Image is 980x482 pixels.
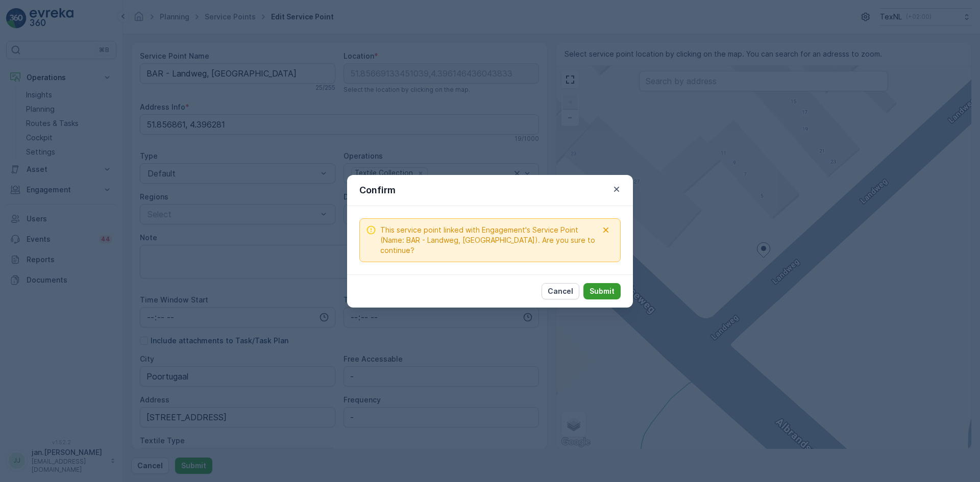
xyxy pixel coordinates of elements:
[590,286,615,296] p: Submit
[542,283,579,299] button: Cancel
[583,283,621,299] button: Submit
[380,225,598,256] span: This service point linked with Engagement's Service Point (Name: BAR - Landweg, [GEOGRAPHIC_DATA]...
[548,286,573,296] p: Cancel
[359,183,396,197] p: Confirm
